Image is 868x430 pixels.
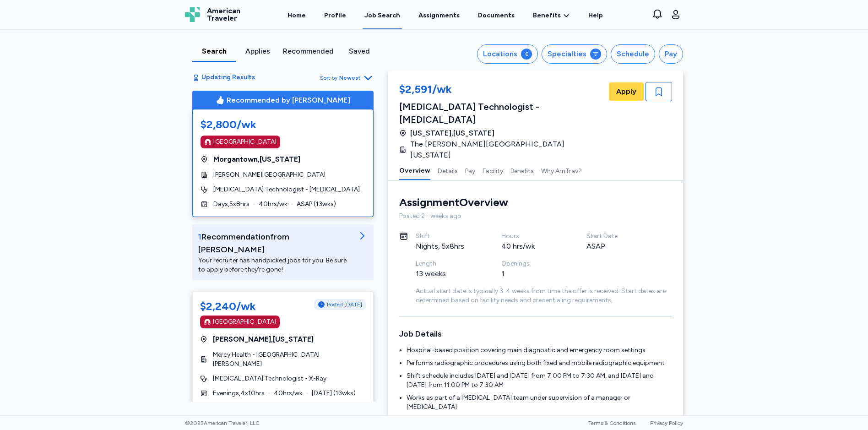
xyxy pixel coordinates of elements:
[196,46,232,57] div: Search
[609,82,644,101] button: Apply
[213,185,360,194] span: [MEDICAL_DATA] Technologist - [MEDICAL_DATA]
[213,374,326,383] span: [MEDICAL_DATA] Technologist - X-Ray
[611,44,655,64] button: Schedule
[410,128,494,139] span: [US_STATE] , [US_STATE]
[239,46,276,57] div: Applies
[320,74,337,82] span: Sort by
[399,327,672,340] h3: Job Details
[198,256,353,274] div: Your recruiter has handpicked jobs for you. Be sure to apply before they're gone!
[213,334,314,345] span: [PERSON_NAME] , [US_STATE]
[407,393,672,412] li: Works as part of a [MEDICAL_DATA] team under supervision of a manager or [MEDICAL_DATA]
[185,7,200,22] img: Logo
[533,11,570,20] a: Benefits
[416,241,479,252] div: Nights, 5x8hrs
[312,389,356,398] span: [DATE] ( 13 wks)
[416,268,479,279] div: 13 weeks
[227,95,350,106] span: Recommended by [PERSON_NAME]
[510,161,534,180] button: Benefits
[320,72,374,83] button: Sort byNewest
[407,371,672,390] li: Shift schedule includes [DATE] and [DATE] from 7:00 PM to 7:30 AM, and [DATE] and [DATE] from 11:...
[542,44,607,64] button: Specialties
[399,161,430,180] button: Overview
[207,7,240,22] span: American Traveler
[483,49,517,60] div: Locations
[213,317,276,327] div: [GEOGRAPHIC_DATA]
[200,299,256,314] div: $2,240/wk
[213,154,300,165] span: Morgantown , [US_STATE]
[588,420,635,426] a: Terms & Conditions
[327,301,362,308] span: Posted [DATE]
[185,419,260,427] span: © 2025 American Traveler, LLC
[283,46,334,57] div: Recommended
[416,232,479,241] div: Shift
[213,389,265,398] span: Evenings , 4 x 10 hrs
[416,287,672,305] div: Actual start date is typically 3-4 weeks from time the offer is received. Start dates are determi...
[213,137,277,147] div: [GEOGRAPHIC_DATA]
[399,212,672,221] div: Posted 2+ weeks ago
[501,268,565,279] div: 1
[198,232,201,242] span: 1
[586,241,650,252] div: ASAP
[650,420,683,426] a: Privacy Policy
[410,139,602,161] span: The [PERSON_NAME][GEOGRAPHIC_DATA][US_STATE]
[548,49,586,60] div: Specialties
[665,49,677,60] div: Pay
[274,389,303,398] span: 40 hrs/wk
[399,100,607,126] div: [MEDICAL_DATA] Technologist - [MEDICAL_DATA]
[364,11,400,20] div: Job Search
[201,117,365,132] div: $2,800/wk
[616,86,636,97] span: Apply
[465,161,475,180] button: Pay
[399,82,607,98] div: $2,591/wk
[213,200,250,209] span: Days , 5 x 8 hrs
[501,232,565,241] div: Hours
[533,11,561,20] span: Benefits
[213,170,325,180] span: [PERSON_NAME][GEOGRAPHIC_DATA]
[341,46,377,57] div: Saved
[407,346,672,355] li: Hospital-based position covering main diagnostic and emergency room settings
[259,200,288,209] span: 40 hrs/wk
[399,195,508,210] div: Assignment Overview
[501,259,565,268] div: Openings
[541,161,582,180] button: Why AmTrav?
[438,161,458,180] button: Details
[521,49,532,60] div: 6
[297,200,336,209] span: ASAP ( 13 wks)
[416,259,479,268] div: Length
[339,74,361,82] span: Newest
[407,359,672,368] li: Performs radiographic procedures using both fixed and mobile radiographic equipment
[477,44,538,64] button: Locations6
[363,1,402,29] a: Job Search
[483,161,503,180] button: Facility
[213,350,366,369] span: Mercy Health - [GEOGRAPHIC_DATA][PERSON_NAME]
[501,241,565,252] div: 40 hrs/wk
[586,232,650,241] div: Start Date
[617,49,649,60] div: Schedule
[198,230,353,256] div: Recommendation from [PERSON_NAME]
[201,73,255,82] span: Updating Results
[659,44,683,64] button: Pay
